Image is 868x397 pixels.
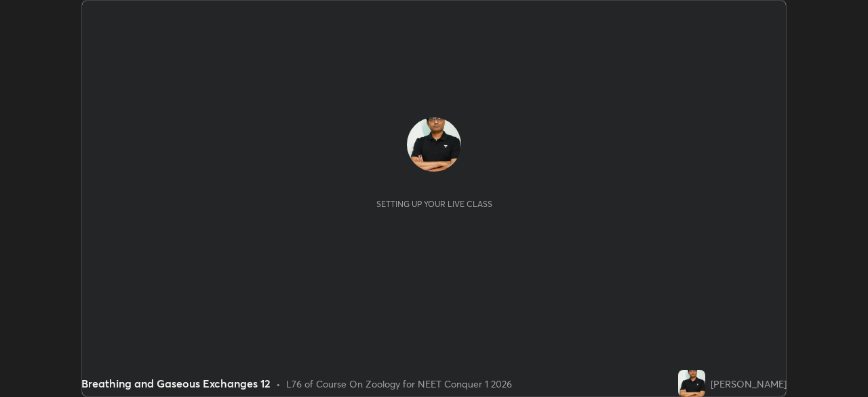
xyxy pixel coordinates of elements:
img: 949fdf8e776c44239d50da6cd554c825.jpg [407,117,461,172]
div: Breathing and Gaseous Exchanges 12 [81,375,271,392]
div: • [276,377,281,391]
img: 949fdf8e776c44239d50da6cd554c825.jpg [678,370,705,397]
div: [PERSON_NAME] [711,377,787,391]
div: Setting up your live class [376,199,492,209]
div: L76 of Course On Zoology for NEET Conquer 1 2026 [286,377,512,391]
